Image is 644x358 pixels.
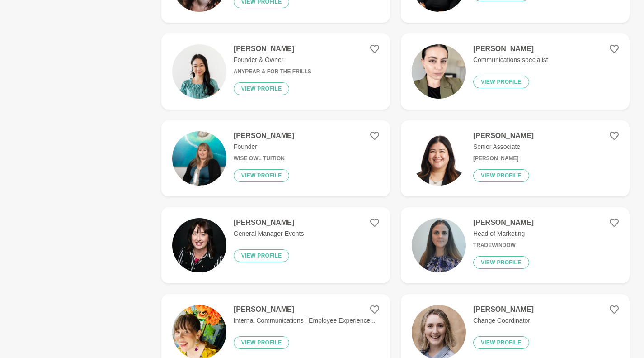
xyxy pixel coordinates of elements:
[234,336,290,349] button: View profile
[234,229,304,239] p: General Manager Events
[473,44,548,53] h4: [PERSON_NAME]
[473,336,529,349] button: View profile
[473,229,534,239] p: Head of Marketing
[473,155,534,162] h6: [PERSON_NAME]
[473,169,529,182] button: View profile
[161,120,390,196] a: [PERSON_NAME]FounderWise Owl TuitionView profile
[473,316,534,325] p: Change Coordinator
[234,155,294,162] h6: Wise Owl Tuition
[172,131,226,186] img: a530bc8d2a2e0627e4f81662508317a5eb6ed64f-4000x6000.jpg
[234,249,290,262] button: View profile
[234,131,294,140] h4: [PERSON_NAME]
[234,169,290,182] button: View profile
[401,33,630,110] a: [PERSON_NAME]Communications specialistView profile
[234,218,304,227] h4: [PERSON_NAME]
[161,207,390,283] a: [PERSON_NAME]General Manager EventsView profile
[234,305,376,314] h4: [PERSON_NAME]
[172,44,226,99] img: cd6701a6e23a289710e5cd97f2d30aa7cefffd58-2965x2965.jpg
[412,131,466,186] img: 2065c977deca5582564cba554cbb32bb2825ac78-591x591.jpg
[234,142,294,152] p: Founder
[234,68,311,75] h6: Anypear & For The Frills
[401,120,630,196] a: [PERSON_NAME]Senior Associate[PERSON_NAME]View profile
[234,316,376,325] p: Internal Communications | Employee Experience...
[161,33,390,110] a: [PERSON_NAME]Founder & OwnerAnypear & For The FrillsView profile
[473,256,529,269] button: View profile
[234,82,290,95] button: View profile
[401,207,630,283] a: [PERSON_NAME]Head of MarketingTradeWindowView profile
[234,55,311,65] p: Founder & Owner
[473,76,529,88] button: View profile
[473,305,534,314] h4: [PERSON_NAME]
[473,55,548,65] p: Communications specialist
[412,218,466,272] img: c724776dc99761a00405e7ba7396f8f6c669588d-432x432.jpg
[473,218,534,227] h4: [PERSON_NAME]
[473,242,534,249] h6: TradeWindow
[172,218,226,272] img: 21837c0d11a1f80e466b67059185837be14aa2a2-200x200.jpg
[234,44,311,53] h4: [PERSON_NAME]
[412,44,466,99] img: f57684807768b7db383628406bc917f00ebb0196-2316x3088.jpg
[473,142,534,152] p: Senior Associate
[473,131,534,140] h4: [PERSON_NAME]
